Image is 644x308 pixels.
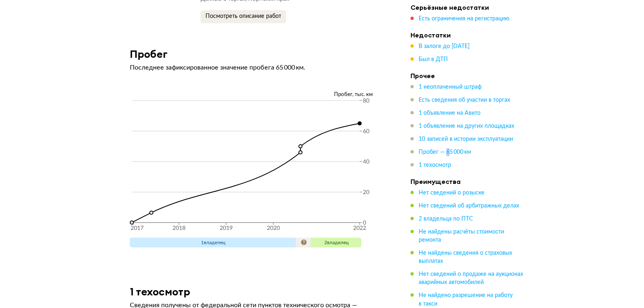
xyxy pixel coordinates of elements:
[419,216,473,222] span: 2 владельца по ПТС
[363,220,366,226] tspan: 0
[410,177,524,186] h4: Преимущества
[419,123,514,129] span: 1 объявление на других площадках
[419,44,469,49] span: В залоге до [DATE]
[410,3,524,11] h4: Серьёзные недостатки
[172,225,185,231] tspan: 2018
[324,240,349,245] span: 2 владелец
[363,98,369,104] tspan: 80
[353,225,366,231] tspan: 2022
[410,72,524,80] h4: Прочее
[419,57,448,62] span: Был в ДТП
[419,162,451,168] span: 1 техосмотр
[130,91,386,98] div: Пробег, тыс. км
[363,159,369,165] tspan: 40
[410,31,524,39] h4: Недостатки
[419,136,513,142] span: 10 записей в истории эксплуатации
[201,240,225,245] span: 1 владелец
[130,225,143,231] tspan: 2017
[419,271,523,285] span: Нет сведений о продаже на аукционах аварийных автомобилей
[419,250,512,264] span: Не найдены сведения о страховых выплатах
[419,97,510,103] span: Есть сведения об участии в торгах
[205,13,281,19] span: Посмотреть описание работ
[363,190,369,195] tspan: 20
[266,225,279,231] tspan: 2020
[219,225,232,231] tspan: 2019
[419,293,513,306] span: Не найдено разрешение на работу в такси
[130,63,386,72] p: Последнее зафиксированное значение пробега 65 000 км.
[419,203,519,209] span: Нет сведений об арбитражных делах
[363,129,369,134] tspan: 60
[130,285,190,298] h3: 1 техосмотр
[419,229,504,243] span: Не найдены расчёты стоимости ремонта
[201,10,286,23] button: Посмотреть описание работ
[419,84,482,90] span: 1 неоплаченный штраф
[419,149,471,155] span: Пробег — 65 000 км
[130,48,168,60] h3: Пробег
[419,110,480,116] span: 1 объявление на Авито
[419,16,509,22] span: Есть ограничения на регистрацию
[419,190,485,196] span: Нет сведений о розыске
